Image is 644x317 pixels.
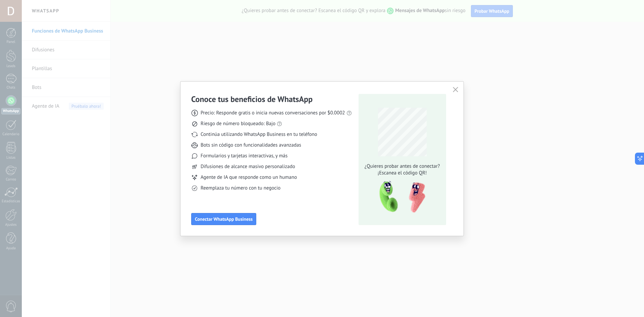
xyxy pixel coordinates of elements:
span: Precio: Responde gratis o inicia nuevas conversaciones por $0.0002 [201,110,345,116]
span: Riesgo de número bloqueado: Bajo [201,120,275,127]
span: Agente de IA que responde como un humano [201,174,297,181]
span: Continúa utilizando WhatsApp Business en tu teléfono [201,131,317,138]
span: ¿Quieres probar antes de conectar? [363,163,442,170]
h3: Conoce tus beneficios de WhatsApp [191,94,313,104]
span: Difusiones de alcance masivo personalizado [201,163,295,170]
span: Conectar WhatsApp Business [195,217,253,221]
button: Conectar WhatsApp Business [191,213,256,225]
span: Reemplaza tu número con tu negocio [201,185,280,192]
span: Formularios y tarjetas interactivas, y más [201,153,287,159]
span: Bots sin código con funcionalidades avanzadas [201,142,301,149]
span: ¡Escanea el código QR! [363,170,442,176]
img: qr-pic-1x.png [374,179,427,215]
